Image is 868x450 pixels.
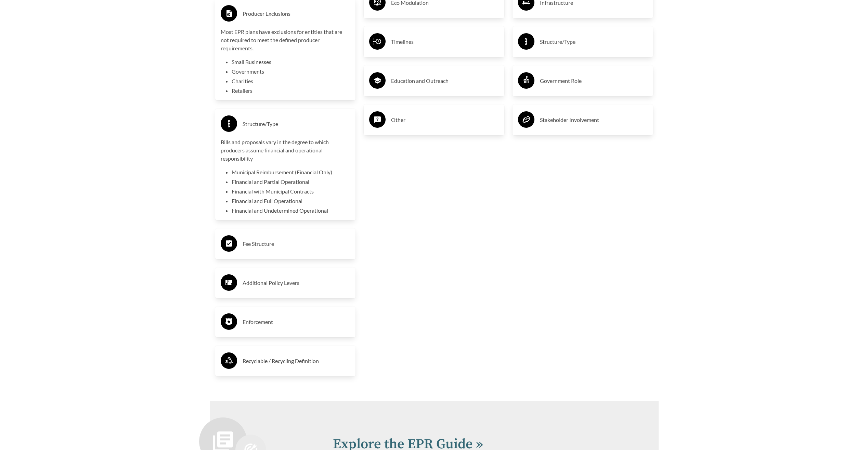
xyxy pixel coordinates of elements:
[232,67,350,76] li: Governments
[232,207,350,215] li: Financial and Undetermined Operational
[243,238,350,249] h3: Fee Structure
[391,36,499,47] h3: Timelines
[232,168,350,176] li: Municipal Reimbursement (Financial Only)
[243,118,350,129] h3: Structure/Type
[391,75,499,86] h3: Education and Outreach
[243,316,350,327] h3: Enforcement
[232,187,350,196] li: Financial with Municipal Contracts
[540,114,648,125] h3: Stakeholder Involvement
[232,197,350,205] li: Financial and Full Operational
[221,138,350,163] p: Bills and proposals vary in the degree to which producers assume financial and operational respon...
[243,8,350,19] h3: Producer Exclusions
[232,87,350,95] li: Retailers
[232,58,350,66] li: Small Businesses
[243,277,350,288] h3: Additional Policy Levers
[540,75,648,86] h3: Government Role
[221,28,350,52] p: Most EPR plans have exclusions for entities that are not required to meet the defined producer re...
[232,178,350,186] li: Financial and Partial Operational
[540,36,648,47] h3: Structure/Type
[243,355,350,366] h3: Recyclable / Recycling Definition
[391,114,499,125] h3: Other
[232,77,350,85] li: Charities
